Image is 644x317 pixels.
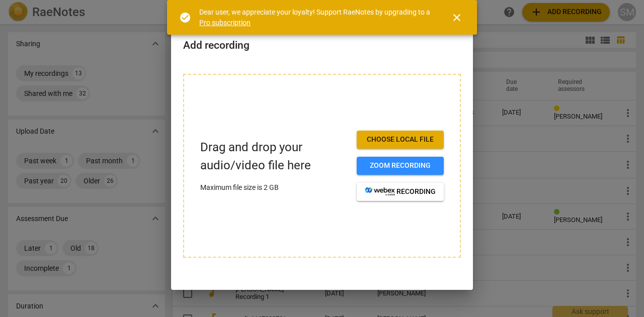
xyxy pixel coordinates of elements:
span: Choose local file [365,135,436,145]
h2: Add recording [183,39,461,52]
button: recording [357,183,444,201]
button: Close [445,6,469,30]
span: recording [365,187,436,197]
span: check_circle [179,12,191,24]
p: Maximum file size is 2 GB [200,182,349,193]
span: close [451,12,463,24]
a: Pro subscription [199,19,251,27]
div: Dear user, we appreciate your loyalty! Support RaeNotes by upgrading to a [199,7,433,28]
p: Drag and drop your audio/video file here [200,139,349,174]
span: Zoom recording [365,161,436,171]
button: Zoom recording [357,157,444,175]
button: Choose local file [357,131,444,149]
